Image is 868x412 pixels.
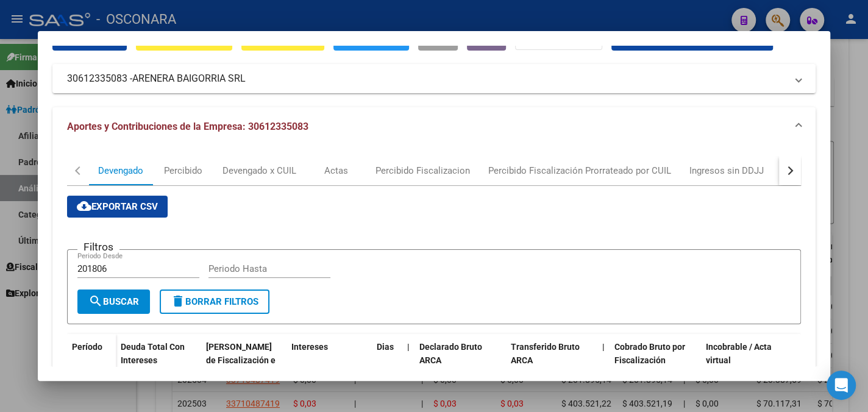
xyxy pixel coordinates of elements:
[419,342,482,366] span: Declarado Bruto ARCA
[286,334,372,388] datatable-header-cell: Intereses
[414,334,506,388] datatable-header-cell: Declarado Bruto ARCA
[171,296,258,307] span: Borrar Filtros
[77,199,91,213] mat-icon: cloud_download
[525,35,592,46] strong: Organismos Ext.
[222,164,296,177] div: Devengado x CUIL
[506,334,597,388] datatable-header-cell: Transferido Bruto ARCA
[372,334,402,388] datatable-header-cell: Dias
[121,342,185,366] span: Deuda Total Con Intereses
[171,294,185,308] mat-icon: delete
[77,240,119,254] h3: Filtros
[67,196,168,218] button: Exportar CSV
[98,164,143,177] div: Devengado
[375,164,470,177] div: Percibido Fiscalizacion
[407,342,410,352] span: |
[160,289,269,314] button: Borrar Filtros
[116,334,201,388] datatable-header-cell: Deuda Total Con Intereses
[324,164,348,177] div: Actas
[206,342,276,380] span: [PERSON_NAME] de Fiscalización e Incobrable
[77,201,158,212] span: Exportar CSV
[164,164,202,177] div: Percibido
[291,342,328,352] span: Intereses
[88,296,139,307] span: Buscar
[689,164,764,177] div: Ingresos sin DDJJ
[67,71,786,86] mat-panel-title: 30612335083 -
[52,64,816,93] mat-expansion-panel-header: 30612335083 -ARENERA BAIGORRIA SRL
[602,342,605,352] span: |
[597,334,610,388] datatable-header-cell: |
[201,334,286,388] datatable-header-cell: Deuda Bruta Neto de Fiscalización e Incobrable
[52,107,816,146] mat-expansion-panel-header: Aportes y Contribuciones de la Empresa: 30612335083
[701,334,792,388] datatable-header-cell: Incobrable / Acta virtual
[488,164,671,177] div: Percibido Fiscalización Prorrateado por CUIL
[827,371,856,400] div: Open Intercom Messenger
[88,294,103,308] mat-icon: search
[132,71,246,86] span: ARENERA BAIGORRIA SRL
[511,342,580,366] span: Transferido Bruto ARCA
[377,342,394,352] span: Dias
[402,334,414,388] datatable-header-cell: |
[77,289,150,314] button: Buscar
[614,342,685,366] span: Cobrado Bruto por Fiscalización
[515,28,602,51] button: Organismos Ext.
[67,121,308,132] span: Aportes y Contribuciones de la Empresa: 30612335083
[610,334,701,388] datatable-header-cell: Cobrado Bruto por Fiscalización
[706,342,772,366] span: Incobrable / Acta virtual
[72,342,102,352] span: Período
[67,334,116,385] datatable-header-cell: Período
